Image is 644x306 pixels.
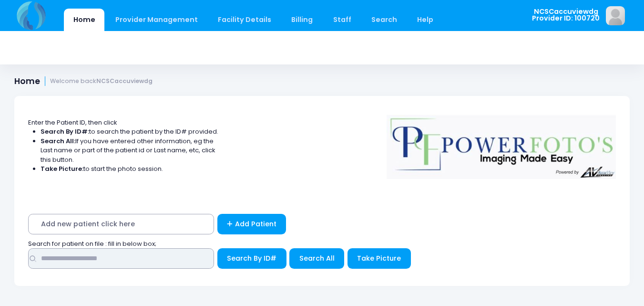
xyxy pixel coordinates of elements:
[299,253,335,263] span: Search All
[289,248,344,269] button: Search All
[28,214,214,234] span: Add new patient click here
[282,9,322,31] a: Billing
[41,127,89,136] strong: Search By ID#:
[227,253,276,263] span: Search By ID#
[606,6,625,25] img: image
[106,9,207,31] a: Provider Management
[14,76,153,86] h1: Home
[357,253,401,263] span: Take Picture
[28,239,156,248] span: Search for patient on file : fill in below box;
[324,9,360,31] a: Staff
[50,78,153,85] small: Welcome back
[382,108,621,179] img: Logo
[348,248,411,269] button: Take Picture
[41,164,219,174] li: to start the photo session.
[41,164,83,173] strong: Take Picture:
[209,9,281,31] a: Facility Details
[64,9,104,31] a: Home
[217,214,286,234] a: Add Patient
[41,137,75,146] strong: Search All:
[362,9,406,31] a: Search
[408,9,443,31] a: Help
[217,248,286,269] button: Search By ID#
[28,118,117,127] span: Enter the Patient ID, then click
[41,137,219,165] li: If you have entered other information, eg the Last name or part of the patient id or Last name, e...
[532,8,600,22] span: NCSCaccuviewdg Provider ID: 100720
[41,127,219,137] li: to search the patient by the ID# provided.
[96,77,153,85] strong: NCSCaccuviewdg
